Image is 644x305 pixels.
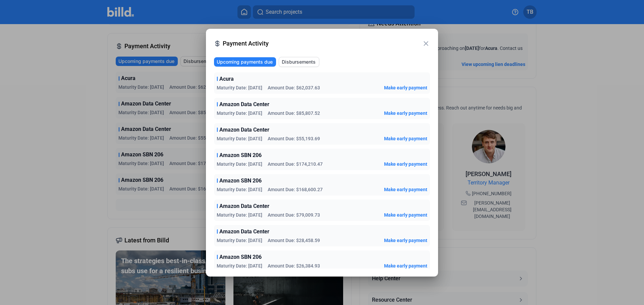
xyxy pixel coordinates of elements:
span: Upcoming payments due [217,59,273,65]
span: Amount Due: $62,037.63 [268,84,320,91]
span: Amazon SBN 206 [219,151,262,159]
span: Amount Due: $55,193.69 [268,135,320,142]
button: Make early payment [384,84,427,91]
mat-icon: close [422,40,430,48]
span: Amazon Data Center [219,228,269,236]
span: Payment Activity [223,39,422,48]
span: Maturity Date: [DATE] [217,135,262,142]
span: Maturity Date: [DATE] [217,84,262,91]
span: Amount Due: $85,807.52 [268,110,320,117]
span: Disbursements [282,59,316,65]
span: Amount Due: $174,210.47 [268,161,323,167]
span: Amazon Data Center [219,100,269,108]
span: Amazon Data Center [219,202,269,210]
button: Make early payment [384,262,427,269]
span: Maturity Date: [DATE] [217,237,262,244]
span: Amount Due: $26,384.93 [268,262,320,269]
button: Upcoming payments due [214,57,276,67]
span: Maturity Date: [DATE] [217,212,262,218]
span: Amount Due: $168,600.27 [268,186,323,193]
span: Amazon Data Center [219,126,269,134]
button: Disbursements [279,57,319,67]
span: Maturity Date: [DATE] [217,110,262,117]
span: Amazon SBN 206 [219,177,262,185]
span: Amount Due: $28,458.59 [268,237,320,244]
button: Make early payment [384,212,427,218]
span: Maturity Date: [DATE] [217,186,262,193]
button: Make early payment [384,186,427,193]
span: Acura [219,75,234,83]
button: Make early payment [384,110,427,117]
span: Amount Due: $79,009.73 [268,212,320,218]
button: Make early payment [384,237,427,244]
button: Make early payment [384,161,427,167]
span: Amazon SBN 206 [219,253,262,261]
span: Maturity Date: [DATE] [217,161,262,167]
button: Make early payment [384,135,427,142]
span: Maturity Date: [DATE] [217,262,262,269]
